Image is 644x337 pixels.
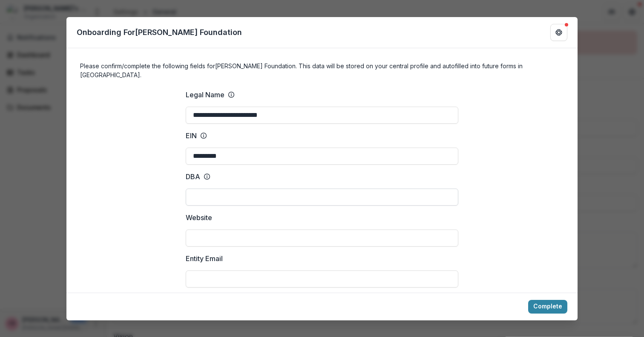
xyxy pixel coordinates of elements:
p: Legal Name [186,90,224,100]
p: EIN [186,131,197,141]
button: Get Help [550,24,567,41]
p: Entity Email [186,253,223,264]
p: Onboarding For [PERSON_NAME] Foundation [77,26,242,38]
p: DBA [186,171,200,182]
button: Complete [528,300,567,314]
h4: Please confirm/complete the following fields for [PERSON_NAME] Foundation . This data will be sto... [80,61,564,79]
p: Website [186,212,212,223]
